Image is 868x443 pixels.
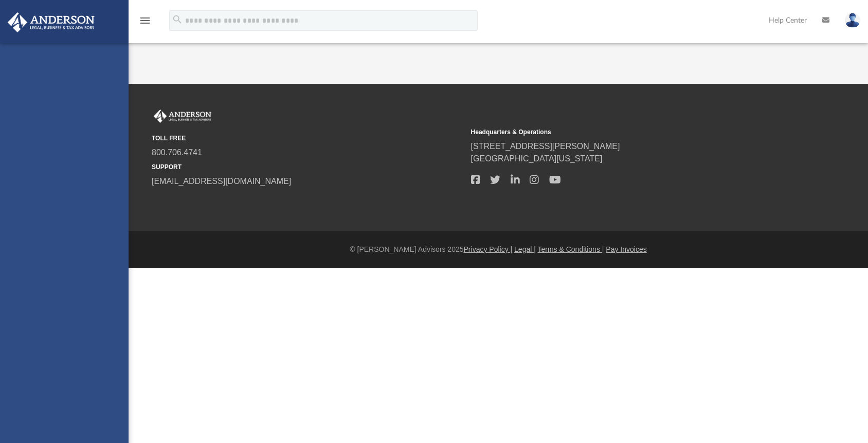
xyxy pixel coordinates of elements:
[152,134,464,143] small: TOLL FREE
[172,14,183,25] i: search
[152,148,202,157] a: 800.706.4741
[514,245,536,253] a: Legal |
[129,244,868,255] div: © [PERSON_NAME] Advisors 2025
[152,162,464,172] small: SUPPORT
[5,12,98,32] img: Anderson Advisors Platinum Portal
[845,13,860,28] img: User Pic
[538,245,604,253] a: Terms & Conditions |
[606,245,646,253] a: Pay Invoices
[152,109,213,123] img: Anderson Advisors Platinum Portal
[471,154,603,163] a: [GEOGRAPHIC_DATA][US_STATE]
[464,245,513,253] a: Privacy Policy |
[471,127,783,137] small: Headquarters & Operations
[139,14,151,27] i: menu
[139,20,151,27] a: menu
[152,177,291,186] a: [EMAIL_ADDRESS][DOMAIN_NAME]
[471,142,620,151] a: [STREET_ADDRESS][PERSON_NAME]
